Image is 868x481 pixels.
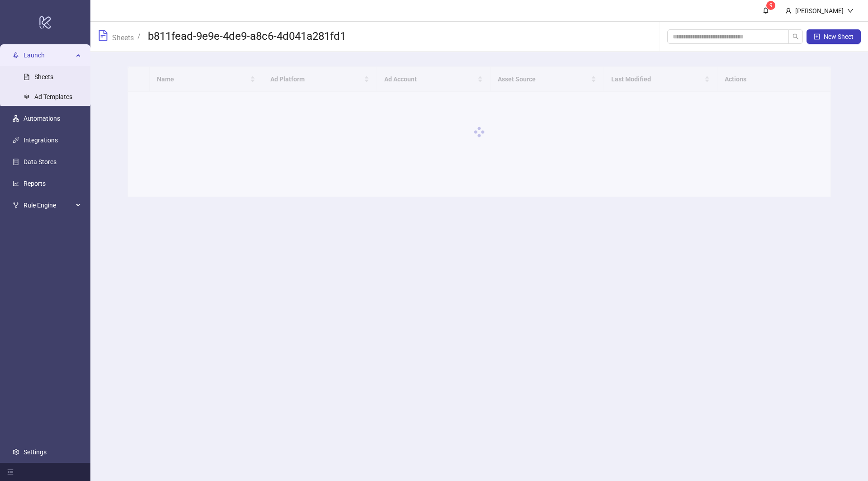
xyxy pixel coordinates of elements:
[792,6,847,16] div: [PERSON_NAME]
[34,93,72,100] a: Ad Templates
[824,33,854,40] span: New Sheet
[110,32,136,42] a: Sheets
[7,469,14,475] span: menu-fold
[793,33,799,40] span: search
[24,137,58,144] a: Integrations
[24,46,73,64] span: Launch
[847,8,854,14] span: down
[24,115,60,122] a: Automations
[24,180,46,187] a: Reports
[13,202,19,208] span: fork
[98,30,108,41] span: file-text
[24,196,73,214] span: Rule Engine
[148,29,346,44] h3: b811fead-9e9e-4de9-a8c6-4d041a281fd1
[24,448,47,456] a: Settings
[785,8,792,14] span: user
[763,7,769,14] span: bell
[24,158,57,165] a: Data Stores
[137,29,141,44] li: /
[34,73,53,80] a: Sheets
[814,33,820,40] span: plus-square
[13,52,19,58] span: rocket
[766,1,775,10] sup: 9
[769,2,773,9] span: 9
[807,29,861,44] button: New Sheet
